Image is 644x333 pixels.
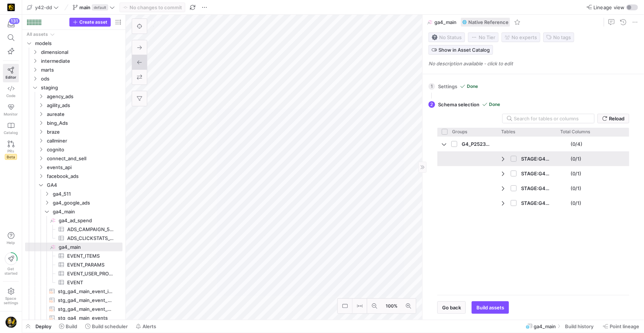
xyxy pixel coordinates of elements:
[41,66,121,74] span: marts
[25,234,123,243] div: Press SPACE to select this row.
[6,75,16,79] span: Editor
[47,163,121,172] span: events_api
[59,216,121,225] span: ga4_ad_spend​​​​​​​​
[92,4,108,10] span: default
[462,20,467,24] img: undefined
[25,251,123,260] div: Press SPACE to select this row.
[25,145,123,154] div: Press SPACE to select this row.
[25,48,123,56] div: Press SPACE to select this row.
[3,18,19,31] button: 131
[25,234,123,243] a: ADS_CLICKSTATS_5255560947​​​​​​​​​
[514,116,588,121] input: Search for tables or columns
[35,4,52,10] span: y42-dd
[437,301,466,314] button: Go back
[79,20,107,25] span: Create asset
[71,3,117,12] button: maindefault
[25,216,123,225] a: ga4_ad_spend​​​​​​​​
[432,34,462,40] span: No Status
[25,30,123,39] div: Press SPACE to select this row.
[25,56,123,65] div: Press SPACE to select this row.
[7,4,15,11] img: https://storage.googleapis.com/y42-prod-data-exchange/images/uAsz27BndGEK0hZWDFeOjoxA7jCwgK9jE472...
[25,216,123,225] div: Press SPACE to select this row.
[428,45,493,55] button: Show in Asset Catalog
[25,110,123,119] div: Press SPACE to select this row.
[437,166,630,181] div: Press SPACE to select this row.
[543,32,574,42] button: No tags
[25,287,123,296] a: stg_ga4_main_event_items​​​​​​​​​​
[521,152,551,166] span: STAGE:G4_P252326250:EVENT_USER_PROPERTIES
[534,323,556,329] span: ga4_main
[41,48,121,56] span: dimensional
[468,19,509,25] span: Native Reference
[25,181,123,189] div: Press SPACE to select this row.
[437,137,630,151] div: Press SPACE to select this row.
[4,267,17,275] span: Get started
[6,93,16,98] span: Code
[521,181,551,196] span: STAGE:G4_P252326250:EVENT_PARAMS
[25,251,123,260] a: EVENT_ITEMS​​​​​​​​​
[25,154,123,163] div: Press SPACE to select this row.
[69,18,111,27] button: Create asset
[79,4,90,10] span: main
[25,287,123,296] div: Press SPACE to select this row.
[471,34,477,40] img: No tier
[47,101,121,110] span: agility_ads
[27,32,48,37] div: All assets
[3,138,19,163] a: PRsBeta
[9,18,20,24] div: 131
[41,75,121,83] span: ods
[132,320,159,333] button: Alerts
[53,199,121,207] span: ga4_google_ads
[67,278,114,287] span: EVENT​​​​​​​​​
[58,305,114,313] span: stg_ga4_main_event_user_properties​​​​​​​​​​
[53,190,121,198] span: ga4_511
[92,323,128,329] span: Build scheduler
[41,57,121,65] span: intermediate
[5,316,17,328] img: https://storage.googleapis.com/y42-prod-data-exchange/images/TkyYhdVHAhZk5dk8nd6xEeaFROCiqfTYinc7...
[471,34,495,40] span: No Tier
[462,137,492,151] span: G4_P252326250
[25,305,123,313] div: Press SPACE to select this row.
[25,3,61,12] button: y42-dd
[25,92,123,101] div: Press SPACE to select this row.
[67,252,114,260] span: EVENT_ITEMS​​​​​​​​​
[565,323,593,329] span: Build history
[437,196,630,210] div: Press SPACE to select this row.
[47,119,121,127] span: bing_Ads
[25,296,123,305] a: stg_ga4_main_event_params​​​​​​​​​​
[25,313,123,322] a: stg_ga4_main_events​​​​​​​​​​
[521,196,551,210] span: STAGE:G4_P252326250:EVENT
[58,314,114,322] span: stg_ga4_main_events​​​​​​​​​​
[571,171,581,176] y42-import-column-renderer: (0/1)
[3,101,19,119] a: Monitor
[53,207,121,216] span: ga4_main
[47,92,121,101] span: agency_ads
[4,112,18,116] span: Monitor
[67,225,114,234] span: ADS_CAMPAIGN_5255560947​​​​​​​​​
[25,65,123,74] div: Press SPACE to select this row.
[47,145,121,154] span: cognito
[434,19,457,25] span: ga4_main
[67,261,114,269] span: EVENT_PARAMS​​​​​​​​​
[47,110,121,119] span: aureate
[597,114,629,123] button: Reload
[438,47,490,53] span: Show in Asset Catalog
[562,320,598,333] button: Build history
[432,34,438,40] img: No status
[25,172,123,181] div: Press SPACE to select this row.
[593,4,625,10] span: Lineage view
[56,320,80,333] button: Build
[25,225,123,234] a: ADS_CAMPAIGN_5255560947​​​​​​​​​
[3,1,19,14] a: https://storage.googleapis.com/y42-prod-data-exchange/images/uAsz27BndGEK0hZWDFeOjoxA7jCwgK9jE472...
[35,323,51,329] span: Deploy
[25,119,123,127] div: Press SPACE to select this row.
[58,287,114,296] span: stg_ga4_main_event_items​​​​​​​​​​
[3,82,19,101] a: Code
[25,313,123,322] div: Press SPACE to select this row.
[25,207,123,216] div: Press SPACE to select this row.
[25,83,123,92] div: Press SPACE to select this row.
[25,296,123,305] div: Press SPACE to select this row.
[502,32,540,42] button: No experts
[4,296,18,305] span: Space settings
[512,34,537,40] span: No expert s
